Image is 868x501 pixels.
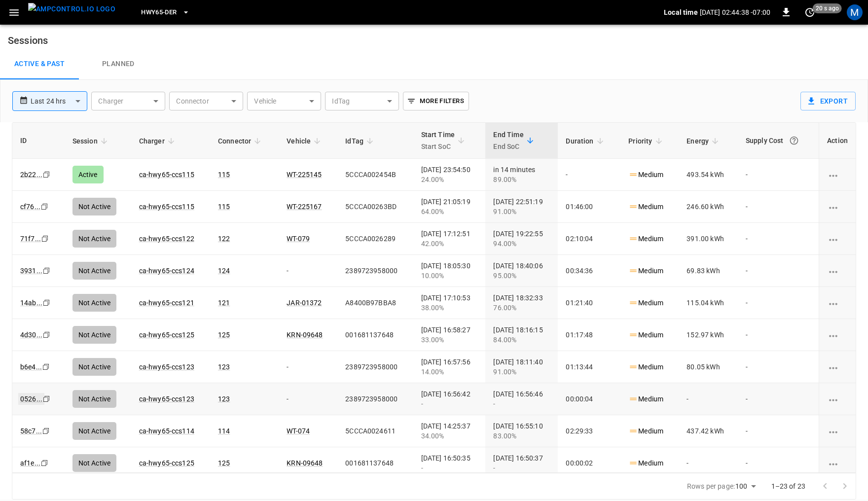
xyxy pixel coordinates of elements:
td: 5CCCA0026289 [337,223,413,255]
div: [DATE] 19:22:55 [493,229,550,249]
td: 02:10:04 [558,223,620,255]
div: [DATE] 18:11:40 [493,357,550,377]
span: IdTag [345,135,376,147]
p: Medium [628,394,663,404]
td: A8400B97BBA8 [337,287,413,319]
img: ampcontrol.io logo [28,3,115,15]
td: - [738,191,819,223]
td: 5CCCA00263BD [337,191,413,223]
div: [DATE] 18:40:06 [493,261,550,281]
div: 94.00% [493,239,550,249]
td: 01:13:44 [558,351,620,383]
p: Medium [628,234,663,244]
a: 58c7... [20,427,42,435]
div: copy [41,426,51,436]
div: charging session options [827,170,848,179]
a: 122 [218,235,230,243]
div: Not Active [72,230,117,248]
span: Start TimeStart SoC [421,129,468,152]
td: 00:34:36 [558,255,620,287]
div: copy [40,201,50,212]
p: Medium [628,266,663,276]
div: 14.00% [421,367,478,377]
button: The cost of your charging session based on your supply rates [785,132,803,149]
p: End SoC [493,141,523,152]
th: Action [819,123,856,159]
div: - [493,463,550,473]
td: - [738,351,819,383]
a: ca-hwy65-ccs123 [139,395,194,403]
div: charging session options [827,394,848,404]
div: 24.00% [421,175,478,184]
p: [DATE] 02:44:38 -07:00 [700,7,770,17]
div: Not Active [72,198,117,215]
a: cf76... [20,203,40,211]
div: - [421,463,478,473]
span: 20 s ago [813,3,842,13]
div: Not Active [72,390,117,408]
td: - [738,223,819,255]
div: [DATE] 23:54:50 [421,165,478,184]
td: - [679,447,737,479]
div: [DATE] 22:51:19 [493,197,550,216]
button: Export [800,92,856,110]
div: - [493,399,550,409]
td: 001681137648 [337,447,413,479]
div: 100 [735,479,759,494]
span: Duration [566,135,606,147]
div: Not Active [72,262,117,280]
div: copy [40,458,50,468]
div: 91.00% [493,367,550,377]
div: copy [42,329,52,340]
a: JAR-01372 [287,299,322,307]
a: 124 [218,267,230,275]
a: 125 [218,331,230,339]
td: - [279,255,337,287]
a: 123 [218,395,230,403]
div: [DATE] 21:05:19 [421,197,478,216]
div: Supply Cost [746,132,811,149]
a: 2b22... [20,171,42,179]
div: Start Time [421,129,455,152]
div: 38.00% [421,303,478,313]
th: ID [12,123,65,159]
td: - [738,319,819,351]
span: Charger [139,135,178,147]
a: ca-hwy65-ccs123 [139,363,194,371]
td: 5CCCA002454B [337,159,413,191]
div: [DATE] 16:50:37 [493,453,550,473]
a: WT-225167 [287,203,322,211]
div: Not Active [72,294,117,312]
p: Start SoC [421,141,455,152]
a: af1e... [20,459,40,467]
div: Active [72,166,104,183]
div: copy [41,361,51,372]
div: Not Active [72,422,117,440]
div: copy [40,233,50,244]
a: 114 [218,427,230,435]
div: charging session options [827,458,848,468]
p: Medium [628,362,663,372]
a: 71f7... [20,235,41,243]
p: Medium [628,426,663,436]
div: Not Active [72,326,117,344]
div: profile-icon [847,4,863,20]
td: 01:46:00 [558,191,620,223]
div: copy [42,265,52,276]
div: Not Active [72,454,117,472]
p: Medium [628,298,663,308]
div: Not Active [72,358,117,376]
span: HWY65-DER [141,7,177,18]
td: - [738,415,819,447]
button: More Filters [403,92,469,110]
p: Medium [628,458,663,468]
td: - [679,383,737,415]
div: - [421,399,478,409]
td: 2389723958000 [337,255,413,287]
a: 14ab... [20,299,42,307]
div: 83.00% [493,431,550,441]
td: - [738,159,819,191]
div: [DATE] 17:12:51 [421,229,478,249]
td: 5CCCA0024611 [337,415,413,447]
div: [DATE] 16:56:46 [493,389,550,409]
